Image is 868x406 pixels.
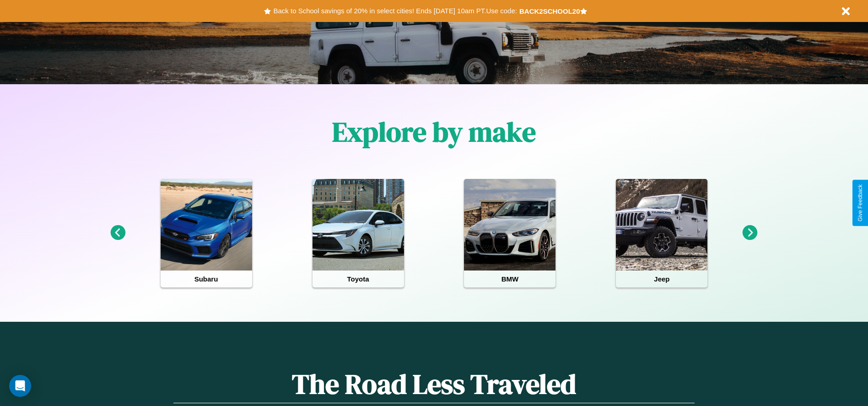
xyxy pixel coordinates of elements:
button: Back to School savings of 20% in select cities! Ends [DATE] 10am PT.Use code: [271,5,519,17]
h4: BMW [464,271,555,287]
h4: Jeep [616,271,707,287]
h4: Subaru [161,271,252,287]
h1: The Road Less Traveled [173,365,694,403]
div: Give Feedback [857,184,863,222]
div: Open Intercom Messenger [9,375,31,397]
b: BACK2SCHOOL20 [519,7,580,15]
h1: Explore by make [332,113,536,151]
h4: Toyota [313,271,404,287]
